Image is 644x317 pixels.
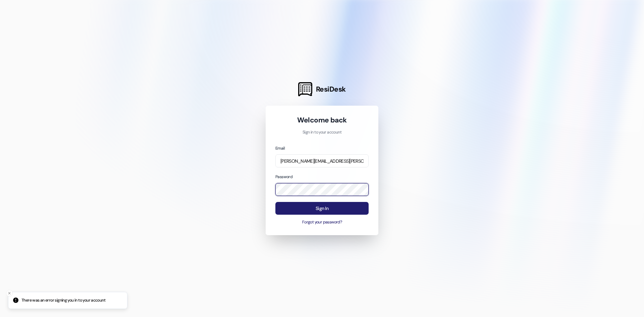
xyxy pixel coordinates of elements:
input: name@example.com [275,154,369,167]
button: Sign In [275,202,369,215]
h1: Welcome back [275,115,369,125]
p: There was an error signing you in to your account [21,298,105,304]
label: Password [275,174,292,179]
button: Close toast [6,290,13,297]
label: Email [275,146,285,151]
span: ResiDesk [316,85,346,94]
button: Forgot your password? [275,219,369,225]
p: Sign in to your account [275,129,369,136]
img: ResiDesk Logo [298,82,312,96]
